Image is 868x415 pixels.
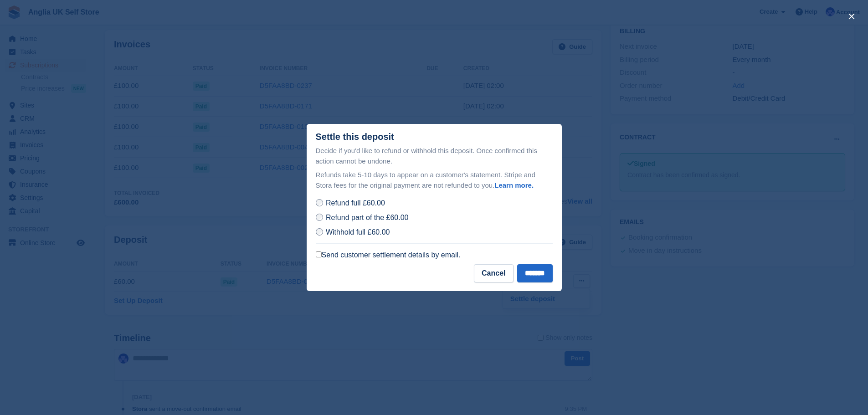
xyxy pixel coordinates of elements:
[316,214,323,221] input: Refund part of the £60.00
[316,251,461,260] label: Send customer settlement details by email.
[316,199,323,206] input: Refund full £60.00
[316,132,394,142] div: Settle this deposit
[494,181,534,189] a: Learn more.
[316,146,553,166] p: Decide if you'd like to refund or withhold this deposit. Once confirmed this action cannot be und...
[316,170,553,190] p: Refunds take 5-10 days to appear on a customer's statement. Stripe and Stora fees for the origina...
[326,228,390,236] span: Withhold full £60.00
[316,228,323,236] input: Withhold full £60.00
[326,214,408,221] span: Refund part of the £60.00
[474,264,513,282] button: Cancel
[326,199,385,207] span: Refund full £60.00
[316,251,322,257] input: Send customer settlement details by email.
[844,9,859,24] button: close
